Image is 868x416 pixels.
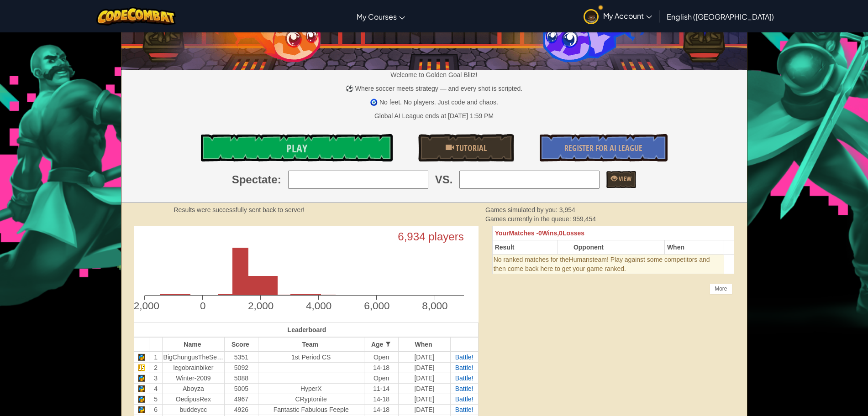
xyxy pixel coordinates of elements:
[149,383,162,394] td: 4
[357,12,397,21] span: My Courses
[603,11,652,21] span: My Account
[435,172,453,187] span: VS.
[162,352,225,363] td: BigChungusTheSecond
[374,111,494,120] div: Global AI League ends at [DATE] 1:59 PM
[399,383,450,394] td: [DATE]
[225,362,258,373] td: 5092
[162,404,225,415] td: buddeycc
[96,7,176,26] img: CodeCombat logo
[494,256,710,272] span: team! Play against some competitors and then come back here to get your game ranked.
[563,229,584,237] span: Losses
[399,373,450,383] td: [DATE]
[485,206,559,213] span: Games simulated by you:
[455,406,473,413] a: Battle!
[162,337,225,352] th: Name
[579,2,657,31] a: My Account
[422,300,447,312] text: 8,000
[162,373,225,383] td: Winter-2009
[149,373,162,383] td: 3
[455,364,473,371] a: Battle!
[454,142,487,154] span: Tutorial
[306,300,331,312] text: 4,000
[540,134,668,161] a: Register for AI League
[364,404,399,415] td: 14-18
[174,206,305,213] strong: Results were successfully sent back to server!
[225,383,258,394] td: 5005
[232,172,278,187] span: Spectate
[286,141,307,156] span: Play
[710,283,732,294] div: More
[121,70,747,79] p: Welcome to Golden Goal Blitz!
[258,404,364,415] td: Fantastic Fabulous Feeple
[494,256,569,263] span: No ranked matches for the
[121,98,747,107] p: 🧿 No feet. No players. Just code and chaos.
[664,240,724,255] th: When
[399,352,450,363] td: [DATE]
[149,394,162,404] td: 5
[509,229,539,237] span: Matches -
[492,226,734,240] th: 0 0
[130,300,159,312] text: -2,000
[225,404,258,415] td: 4926
[225,337,258,352] th: Score
[564,142,642,154] span: Register for AI League
[399,404,450,415] td: [DATE]
[398,230,464,243] text: 6,934 players
[288,326,326,333] span: Leaderboard
[495,229,509,237] span: Your
[162,383,225,394] td: Aboyza
[492,240,558,255] th: Result
[258,394,364,404] td: CRyptonite
[667,12,774,21] span: English ([GEOGRAPHIC_DATA])
[399,394,450,404] td: [DATE]
[162,362,225,373] td: legobrainbiker
[399,362,450,373] td: [DATE]
[364,362,399,373] td: 14-18
[542,229,559,237] span: Wins,
[399,337,450,352] th: When
[617,174,631,183] span: View
[121,84,747,93] p: ⚽ Where soccer meets strategy — and every shot is scripted.
[492,255,724,274] td: Humans
[418,134,514,161] a: Tutorial
[455,385,473,392] a: Battle!
[225,373,258,383] td: 5088
[248,300,274,312] text: 2,000
[364,373,399,383] td: Open
[559,206,575,213] span: 3,954
[485,215,573,223] span: Games currently in the queue:
[455,374,473,382] a: Battle!
[258,352,364,363] td: 1st Period CS
[584,9,599,24] img: avatar
[352,4,410,29] a: My Courses
[278,172,281,187] span: :
[364,352,399,363] td: Open
[258,383,364,394] td: HyperX
[225,352,258,363] td: 5351
[364,300,389,312] text: 6,000
[364,383,399,394] td: 11-14
[149,362,162,373] td: 2
[149,352,162,363] td: 1
[662,4,779,29] a: English ([GEOGRAPHIC_DATA])
[455,354,473,361] a: Battle!
[149,404,162,415] td: 6
[573,215,596,223] span: 959,454
[571,240,664,255] th: Opponent
[225,394,258,404] td: 4967
[258,337,364,352] th: Team
[364,337,399,352] th: Age
[200,300,205,312] text: 0
[364,394,399,404] td: 14-18
[455,395,473,403] a: Battle!
[162,394,225,404] td: OedipusRex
